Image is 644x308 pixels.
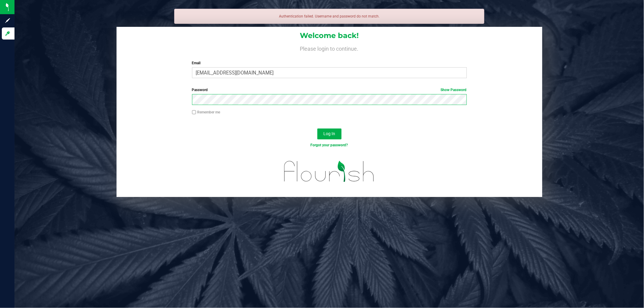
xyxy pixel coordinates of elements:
label: Remember me [192,110,220,115]
label: Email [192,60,467,66]
input: Remember me [192,110,196,114]
img: flourish_logo.svg [276,154,383,189]
span: Log In [323,131,335,136]
div: Authentication failed. Username and password do not match. [174,9,485,24]
inline-svg: Log in [5,30,11,37]
a: Show Password [441,88,467,92]
button: Log In [317,129,341,139]
span: Password [192,88,208,92]
inline-svg: Sign up [5,17,11,24]
h4: Please login to continue. [117,45,542,52]
h1: Welcome back! [117,32,542,40]
a: Forgot your password? [311,143,348,147]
